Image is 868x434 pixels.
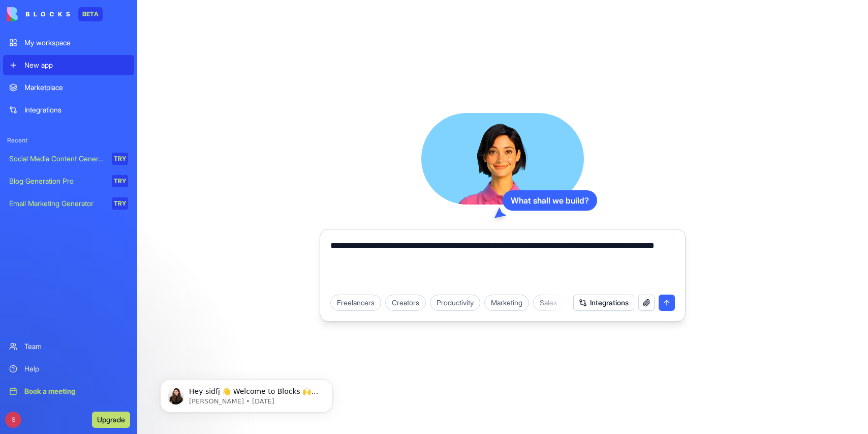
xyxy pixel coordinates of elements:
[3,149,134,169] a: Social Media Content GeneratorTRY
[7,7,70,21] img: logo
[78,7,103,21] div: BETA
[92,412,130,428] button: Upgrade
[5,412,21,428] span: S
[3,381,134,401] a: Book a meeting
[3,136,134,144] span: Recent
[573,295,634,311] button: Integrations
[3,77,134,98] a: Marketplace
[484,295,529,311] div: Marketing
[3,336,134,357] a: Team
[3,100,134,120] a: Integrations
[9,154,105,164] div: Social Media Content Generator
[24,341,128,352] div: Team
[3,171,134,191] a: Blog Generation ProTRY
[92,414,130,424] a: Upgrade
[24,386,128,396] div: Book a meeting
[9,198,105,209] div: Email Marketing Generator
[3,193,134,214] a: Email Marketing GeneratorTRY
[385,295,426,311] div: Creators
[430,295,480,311] div: Productivity
[3,33,134,53] a: My workspace
[112,153,128,165] div: TRY
[24,364,128,374] div: Help
[9,176,105,186] div: Blog Generation Pro
[112,197,128,210] div: TRY
[503,190,597,211] div: What shall we build?
[112,175,128,187] div: TRY
[145,358,348,429] iframe: Intercom notifications message
[3,55,134,75] a: New app
[330,295,381,311] div: Freelancers
[533,295,564,311] div: Sales
[24,82,128,93] div: Marketplace
[7,7,103,21] a: BETA
[24,105,128,115] div: Integrations
[3,359,134,379] a: Help
[24,60,128,70] div: New app
[24,38,128,48] div: My workspace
